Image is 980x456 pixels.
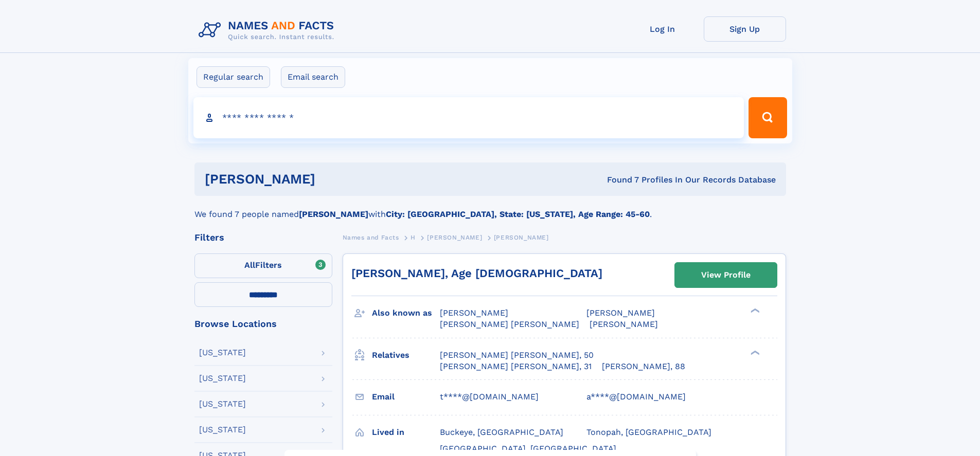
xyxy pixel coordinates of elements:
span: All [244,260,255,270]
h3: Email [372,388,440,406]
span: [PERSON_NAME] [590,319,658,329]
span: H [411,234,416,241]
span: Tonopah, [GEOGRAPHIC_DATA] [586,427,711,437]
span: [PERSON_NAME] [PERSON_NAME] [440,319,579,329]
a: Sign Up [704,16,786,42]
div: [US_STATE] [199,426,246,434]
span: [GEOGRAPHIC_DATA], [GEOGRAPHIC_DATA] [440,444,616,453]
div: ❯ [748,307,760,314]
a: Names and Facts [343,231,399,244]
a: [PERSON_NAME] [PERSON_NAME], 31 [440,361,592,372]
span: [PERSON_NAME] [440,308,508,318]
a: [PERSON_NAME] [PERSON_NAME], 50 [440,350,594,361]
span: [PERSON_NAME] [494,234,549,241]
a: H [411,231,416,244]
h1: [PERSON_NAME] [205,173,461,186]
label: Filters [194,253,332,278]
span: [PERSON_NAME] [427,234,482,241]
span: [PERSON_NAME] [586,308,655,318]
h3: Also known as [372,304,440,322]
label: Regular search [197,66,270,88]
div: [US_STATE] [199,349,246,357]
div: View Profile [701,263,751,287]
a: [PERSON_NAME], 88 [602,361,685,372]
div: Filters [194,233,332,242]
div: Browse Locations [194,319,332,329]
button: Search Button [749,97,787,138]
a: [PERSON_NAME], Age [DEMOGRAPHIC_DATA] [351,267,602,280]
div: [US_STATE] [199,400,246,408]
a: View Profile [675,263,777,287]
img: Logo Names and Facts [194,16,343,44]
b: City: [GEOGRAPHIC_DATA], State: [US_STATE], Age Range: 45-60 [386,209,650,219]
h3: Lived in [372,424,440,441]
h3: Relatives [372,346,440,364]
a: [PERSON_NAME] [427,231,482,244]
b: [PERSON_NAME] [299,209,368,219]
div: Found 7 Profiles In Our Records Database [461,174,776,186]
a: Log In [621,16,704,42]
div: ❯ [748,349,760,356]
div: We found 7 people named with . [194,196,786,221]
input: search input [193,97,744,138]
span: Buckeye, [GEOGRAPHIC_DATA] [440,427,563,437]
label: Email search [281,66,345,88]
div: [US_STATE] [199,374,246,382]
